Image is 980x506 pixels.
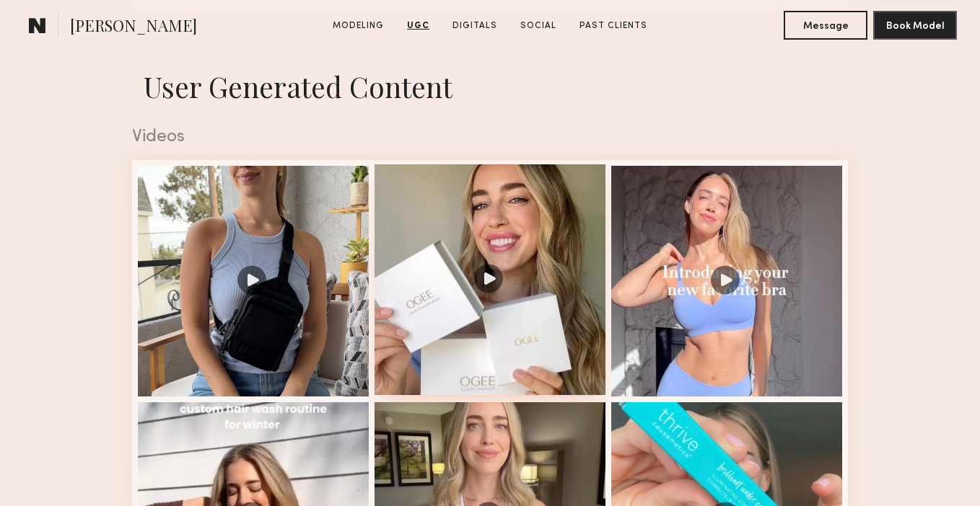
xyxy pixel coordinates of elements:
[401,19,435,32] a: UGC
[132,128,848,146] div: Videos
[327,19,390,32] a: Modeling
[121,68,859,105] h1: User Generated Content
[784,11,867,40] button: Message
[873,19,957,31] a: Book Model
[447,19,503,32] a: Digitals
[515,19,562,32] a: Social
[70,14,197,40] span: [PERSON_NAME]
[574,19,653,32] a: Past Clients
[873,11,957,40] button: Book Model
